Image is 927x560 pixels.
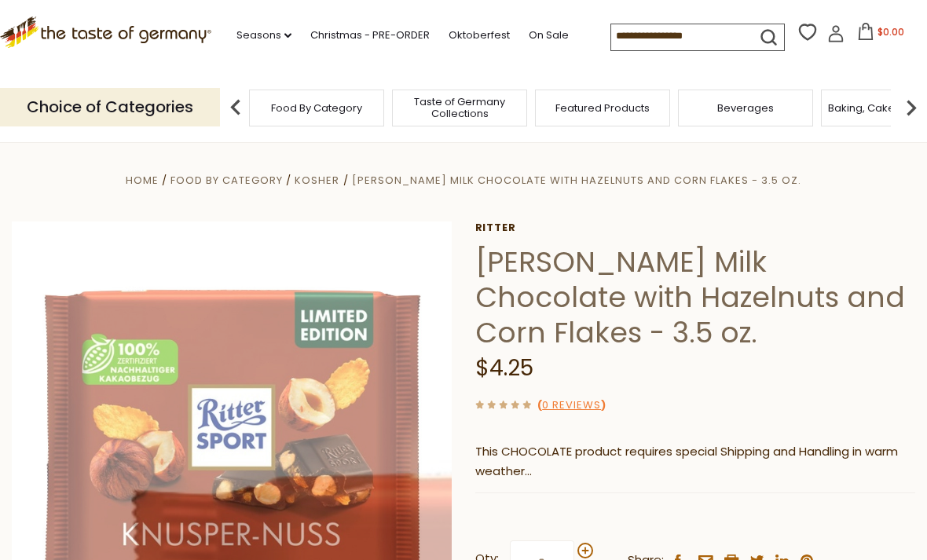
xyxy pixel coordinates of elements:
[310,27,430,44] a: Christmas - PRE-ORDER
[236,27,291,44] a: Seasons
[126,173,159,188] a: Home
[170,173,283,188] a: Food By Category
[537,397,606,412] span: ( )
[295,173,339,188] a: Kosher
[542,397,601,414] a: 0 Reviews
[352,173,801,188] a: [PERSON_NAME] Milk Chocolate with Hazelnuts and Corn Flakes - 3.5 oz.
[555,102,650,114] a: Featured Products
[896,92,927,123] img: next arrow
[475,221,915,234] a: Ritter
[529,27,569,44] a: On Sale
[220,92,251,123] img: previous arrow
[475,442,915,481] p: This CHOCOLATE product requires special Shipping and Handling in warm weather
[475,244,915,350] h1: [PERSON_NAME] Milk Chocolate with Hazelnuts and Corn Flakes - 3.5 oz.
[717,102,774,114] a: Beverages
[271,102,362,114] a: Food By Category
[848,23,914,46] button: $0.00
[449,27,510,44] a: Oktoberfest
[475,353,533,383] span: $4.25
[878,25,904,38] span: $0.00
[397,96,522,119] a: Taste of Germany Collections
